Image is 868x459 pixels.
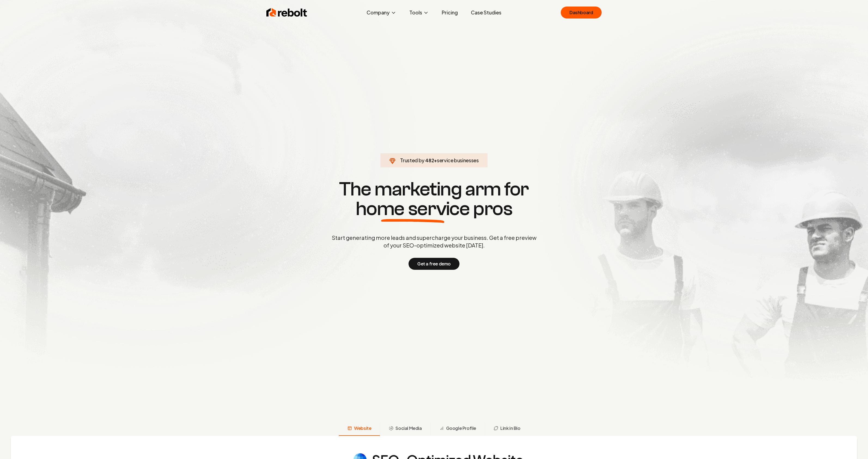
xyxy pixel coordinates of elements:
span: Social Media [395,425,422,432]
span: service businesses [437,157,479,163]
a: Case Studies [467,7,506,18]
button: Link in Bio [485,422,529,436]
button: Website [339,422,380,436]
a: Pricing [437,7,462,18]
button: Company [362,7,401,18]
span: Link in Bio [500,425,520,432]
span: Trusted by [400,157,424,163]
span: Google Profile [446,425,476,432]
span: 482 [425,157,434,164]
button: Social Media [380,422,430,436]
h1: The marketing arm for pros [303,179,565,219]
button: Tools [405,7,433,18]
p: Start generating more leads and supercharge your business. Get a free preview of your SEO-optimiz... [331,234,538,249]
span: Website [354,425,371,432]
a: Dashboard [561,7,602,19]
button: Google Profile [431,422,485,436]
span: home service [356,199,470,219]
button: Get a free demo [409,258,459,270]
img: Rebolt Logo [266,7,307,18]
span: + [434,157,437,163]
